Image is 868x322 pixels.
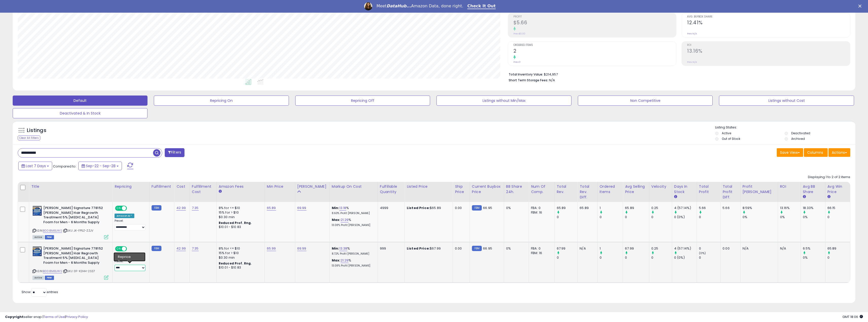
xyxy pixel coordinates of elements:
a: 42.99 [176,246,186,251]
b: Min: [332,205,339,210]
div: Ship Price [455,184,468,195]
a: 7.35 [192,205,199,211]
span: | SKU: JK-FP5Z-ZZJV [63,229,93,233]
button: Repricing Off [295,96,430,106]
div: Avg BB Share [803,184,823,195]
div: FBA: 0 [531,246,550,251]
p: Listing States: [715,125,855,130]
li: $214,957 [509,71,846,77]
small: Days In Stock. [674,195,677,199]
small: FBM [472,246,482,251]
span: OFF [126,206,134,211]
b: [PERSON_NAME] Signature 778152 [PERSON_NAME] Hair Regrowth Treatment 5% [MEDICAL_DATA] Foam for M... [43,246,105,266]
div: 13.16% [780,206,801,210]
div: 0 [625,215,649,219]
div: 0 [557,215,578,219]
div: Amazon AI [115,254,132,259]
span: ROI [687,44,850,47]
div: Fulfillment [152,184,172,189]
img: 514BedrFjLL._SL40_.jpg [32,206,42,216]
div: Preset: [115,219,145,231]
a: 65.89 [267,205,276,211]
div: Title [31,184,110,189]
div: 4 (57.14%) [674,246,697,251]
div: 0.00 [455,246,466,251]
div: Meet Amazon Data, done right. [376,4,463,9]
img: 514BedrFjLL._SL40_.jpg [32,246,42,256]
a: Check It Out [467,4,496,9]
div: Total Profit Diff. [723,184,738,200]
h2: $5.66 [513,20,676,27]
b: Reduced Prof. Rng. [219,221,252,225]
div: N/A [580,246,593,251]
div: Close [858,5,863,8]
div: $0.30 min [219,215,261,219]
div: 0 [651,215,672,219]
button: Listings without Min/Max [436,96,571,106]
a: 13.18 [339,205,346,211]
div: Total Profit [699,184,718,195]
div: Amazon Fees [219,184,263,189]
div: 0 [827,255,850,260]
div: % [332,246,374,256]
div: BB Share 24h. [506,184,527,195]
a: 65.99 [267,246,276,251]
span: Last 7 Days [26,163,46,168]
div: Preset: [115,260,145,271]
div: Min Price [267,184,293,189]
b: Listed Price: [407,205,430,210]
div: $67.99 [407,246,449,251]
div: Days In Stock [674,184,695,195]
label: Out of Stock [722,137,740,141]
span: 66.95 [483,246,492,251]
i: DataHub... [386,4,411,8]
span: Columns [807,150,823,155]
div: 8% for <= $10 [219,246,261,251]
strong: Copyright [5,314,24,319]
div: 0 [651,255,672,260]
span: FBM [45,276,54,280]
a: 7.35 [192,246,199,251]
div: Markup on Cost [332,184,376,189]
a: 21.29 [341,258,349,263]
div: 65.89 [557,206,578,210]
span: Compared to: [53,164,76,169]
b: Short Term Storage Fees: [509,78,548,82]
div: 0.25 [651,246,672,251]
span: 66.95 [483,205,492,210]
div: 0.25 [651,206,672,210]
div: 5.66 [723,206,736,210]
div: 65.89 [625,206,649,210]
span: All listings currently available for purchase on Amazon [32,276,44,280]
a: 69.99 [297,205,306,211]
div: 0 [827,215,850,219]
div: 0 [625,255,649,260]
div: $10.01 - $10.83 [219,225,261,229]
button: Non Competitive [578,96,713,106]
div: 15% for > $10 [219,251,261,255]
span: | SKU: 0F-K2HH-2SS7 [63,269,95,273]
a: 21.29 [341,217,349,222]
div: FBM: 16 [531,251,550,255]
div: 0 [699,255,720,260]
div: 1 [600,246,623,251]
div: 8.59% [743,206,778,210]
div: 15% for > $10 [219,210,261,215]
a: B00I8M8JWS [43,269,62,273]
h2: 13.16% [687,48,850,55]
div: 0.00 [455,206,466,210]
p: 13.08% Profit [PERSON_NAME] [332,264,374,268]
span: FBM [45,235,54,239]
div: 0% [780,215,801,219]
div: 67.99 [557,246,578,251]
button: Listings without Cost [719,96,854,106]
div: Displaying 1 to 2 of 2 items [808,175,850,180]
b: Listed Price: [407,246,430,251]
div: 4999 [380,206,401,210]
b: Total Inventory Value: [509,72,543,77]
button: Default [13,96,147,106]
div: 0% [506,246,525,251]
h2: 12.41% [687,20,850,27]
div: 0 [557,255,578,260]
button: Filters [165,148,184,157]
